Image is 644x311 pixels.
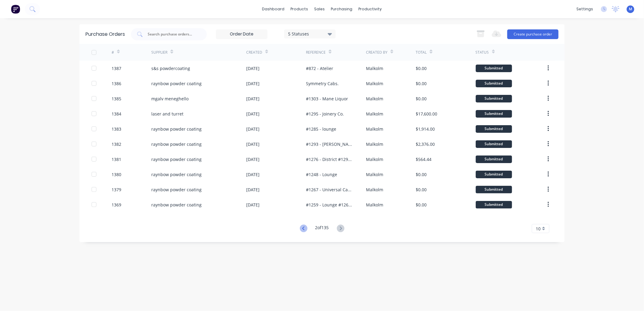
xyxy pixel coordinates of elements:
[112,202,121,208] div: 1369
[86,31,125,38] div: Purchase Orders
[112,111,121,117] div: 1384
[306,95,348,102] div: #1303 - Mane Liquor
[366,50,387,55] div: Created By
[573,5,596,14] div: settings
[151,111,183,117] div: laser and turret
[246,171,260,178] div: [DATE]
[112,126,121,132] div: 1383
[147,31,197,37] input: Search purchase orders...
[151,65,190,72] div: s&s powdercoating
[416,171,427,178] div: $0.00
[366,156,383,162] div: Malkolm
[306,171,337,178] div: #1248 - Lounge
[315,224,329,233] div: 2 of 135
[476,65,512,72] div: Submitted
[112,171,121,178] div: 1380
[476,171,512,178] div: Submitted
[151,171,202,178] div: raynbow powder coating
[366,111,383,117] div: Malkolm
[246,111,260,117] div: [DATE]
[112,141,121,147] div: 1382
[112,50,114,55] div: #
[476,80,512,87] div: Submitted
[306,141,354,147] div: #1293 - [PERSON_NAME]
[306,156,354,162] div: #1276 - District #1292 - [GEOGRAPHIC_DATA]
[246,156,260,162] div: [DATE]
[306,65,333,72] div: #872 - Atelier
[151,80,202,87] div: raynbow powder coating
[476,50,489,55] div: Status
[306,50,326,55] div: Reference
[306,80,339,87] div: Symmetry Cabs.
[151,156,202,162] div: raynbow powder coating
[246,126,260,132] div: [DATE]
[416,126,435,132] div: $1,914.00
[112,95,121,102] div: 1385
[246,141,260,147] div: [DATE]
[112,156,121,162] div: 1381
[151,186,202,193] div: raynbow powder coating
[366,202,383,208] div: Malkolm
[151,126,202,132] div: raynbow powder coating
[416,186,427,193] div: $0.00
[416,202,427,208] div: $0.00
[366,141,383,147] div: Malkolm
[356,5,385,14] div: productivity
[476,201,512,209] div: Submitted
[476,186,512,193] div: Submitted
[246,186,260,193] div: [DATE]
[288,5,311,14] div: products
[246,50,262,55] div: Created
[416,65,427,72] div: $0.00
[366,80,383,87] div: Malkolm
[629,6,632,12] span: M
[311,5,328,14] div: sales
[366,186,383,193] div: Malkolm
[476,125,512,133] div: Submitted
[306,111,344,117] div: #1295 - Joinery Co.
[328,5,356,14] div: purchasing
[366,171,383,178] div: Malkolm
[246,202,260,208] div: [DATE]
[112,80,121,87] div: 1386
[366,95,383,102] div: Malkolm
[306,126,336,132] div: #1285 - lounge
[112,65,121,72] div: 1387
[416,95,427,102] div: $0.00
[288,31,332,37] div: 5 Statuses
[306,186,354,193] div: #1267 - Universal Cabs. redo
[476,110,512,118] div: Submitted
[416,50,427,55] div: Total
[476,155,512,163] div: Submitted
[151,95,189,102] div: mgalv meneghello
[246,80,260,87] div: [DATE]
[416,111,437,117] div: $17,600.00
[306,202,354,208] div: #1259 - Lounge #1269 - Lounge #1282 - CDU #1210 - district
[151,202,202,208] div: raynbow powder coating
[259,5,288,14] a: dashboard
[112,186,121,193] div: 1379
[151,141,202,147] div: raynbow powder coating
[476,140,512,148] div: Submitted
[216,30,267,39] input: Order Date
[366,65,383,72] div: Malkolm
[416,80,427,87] div: $0.00
[416,141,435,147] div: $2,376.00
[246,65,260,72] div: [DATE]
[151,50,167,55] div: Supplier
[11,5,20,14] img: Factory
[366,126,383,132] div: Malkolm
[416,156,431,162] div: $564.44
[536,226,541,232] span: 10
[246,95,260,102] div: [DATE]
[507,29,558,39] button: Create purchase order
[476,95,512,102] div: Submitted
